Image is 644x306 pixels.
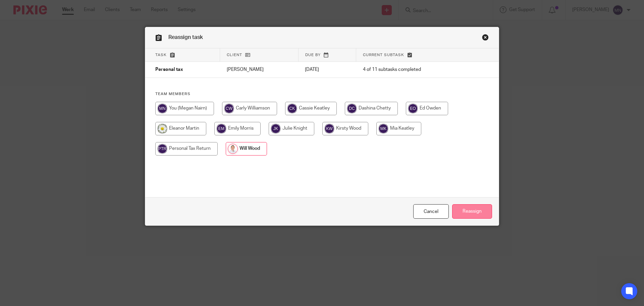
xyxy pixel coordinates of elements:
[452,204,492,219] input: Reassign
[168,35,203,40] span: Reassign task
[155,91,489,97] h4: Team members
[227,53,242,57] span: Client
[227,66,292,73] p: [PERSON_NAME]
[482,34,489,43] a: Close this dialog window
[413,204,449,219] a: Close this dialog window
[356,62,468,78] td: 4 of 11 subtasks completed
[155,68,183,72] span: Personal tax
[155,53,167,57] span: Task
[305,53,321,57] span: Due by
[305,66,350,73] p: [DATE]
[363,53,404,57] span: Current subtask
